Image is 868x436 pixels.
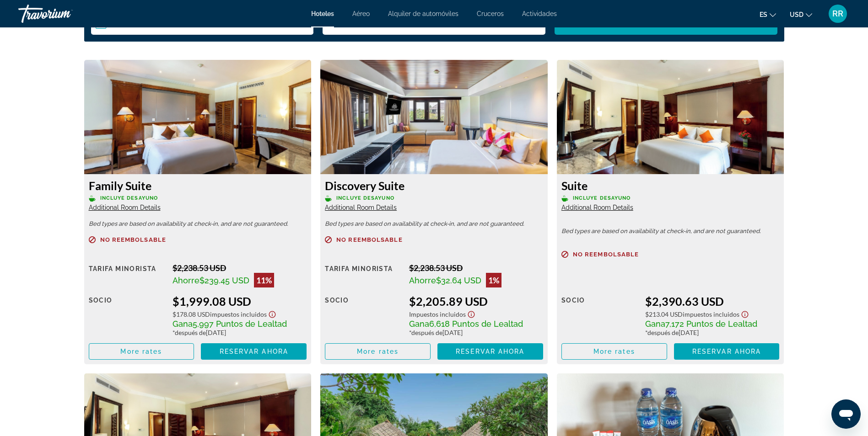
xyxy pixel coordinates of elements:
div: Socio [89,294,166,336]
div: 11% [254,273,274,287]
span: Incluye desayuno [573,195,631,201]
span: No reembolsable [100,237,167,243]
span: Reservar ahora [456,348,524,355]
div: * [DATE] [645,329,779,336]
span: Reservar ahora [220,348,288,355]
span: Gana [409,319,429,329]
button: Show Taxes and Fees disclaimer [267,308,278,319]
div: Search widget [91,12,777,35]
div: Socio [325,294,402,336]
span: More rates [593,348,635,355]
a: Alquiler de automóviles [388,10,458,17]
span: Gana [645,319,665,329]
button: More rates [561,343,667,360]
button: Change language [760,8,776,21]
span: después de [411,329,442,336]
a: Actividades [522,10,557,17]
span: More rates [120,348,162,355]
div: * [DATE] [173,329,307,336]
div: Tarifa Minorista [89,263,166,287]
span: 5,997 Puntos de Lealtad [193,319,287,329]
button: Reservar ahora [201,343,307,360]
button: Reservar ahora [674,343,780,360]
button: Reservar ahora [437,343,543,360]
span: No reembolsable [336,237,403,243]
span: Incluye desayuno [336,195,394,201]
h3: Discovery Suite [325,179,543,192]
button: More rates [89,343,194,360]
span: después de [175,329,206,336]
span: 6,618 Puntos de Lealtad [429,319,523,329]
span: Impuestos incluidos [683,310,739,318]
a: Travorium [18,2,110,26]
a: Aéreo [352,10,370,17]
iframe: Button to launch messaging window [831,399,861,429]
a: Cruceros [477,10,504,17]
img: Discovery Suite [320,60,548,174]
div: $2,238.53 USD [409,263,543,273]
p: Bed types are based on availability at check-in, and are not guaranteed. [325,221,543,227]
div: Tarifa Minorista [325,263,402,287]
span: USD [790,11,803,18]
p: Bed types are based on availability at check-in, and are not guaranteed. [89,221,307,227]
div: 1% [486,273,501,287]
button: User Menu [826,4,850,23]
span: es [760,11,767,18]
span: Incluye desayuno [100,195,158,201]
span: Impuestos incluidos [210,310,267,318]
span: Ahorre [173,276,199,285]
span: $178.08 USD [173,310,210,318]
div: Socio [561,294,638,336]
span: Impuestos incluidos [409,310,466,318]
button: Change currency [790,8,812,21]
div: $2,238.53 USD [173,263,307,273]
h3: Family Suite [89,179,307,192]
button: Show Taxes and Fees disclaimer [466,308,477,319]
div: * [DATE] [409,329,543,336]
h3: Suite [561,179,780,192]
img: Suite [557,60,784,174]
a: Hoteles [311,10,334,17]
div: $2,390.63 USD [645,294,779,308]
div: $1,999.08 USD [173,294,307,308]
span: $32.64 USD [436,276,481,285]
span: Gana [173,319,193,329]
span: RR [832,9,843,18]
span: después de [647,329,679,336]
button: Select check in and out date [91,12,314,35]
img: Family Suite [84,60,312,174]
button: More rates [325,343,431,360]
span: Reservar ahora [692,348,761,355]
span: $239.45 USD [199,276,249,285]
span: $213.04 USD [645,310,683,318]
span: More rates [357,348,399,355]
span: Additional Room Details [325,204,397,211]
span: Additional Room Details [89,204,161,211]
span: Additional Room Details [561,204,633,211]
span: Ahorre [409,276,436,285]
button: Show Taxes and Fees disclaimer [739,308,750,319]
span: No reembolsable [573,251,639,257]
p: Bed types are based on availability at check-in, and are not guaranteed. [561,228,780,234]
div: $2,205.89 USD [409,294,543,308]
span: 7,172 Puntos de Lealtad [665,319,757,329]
